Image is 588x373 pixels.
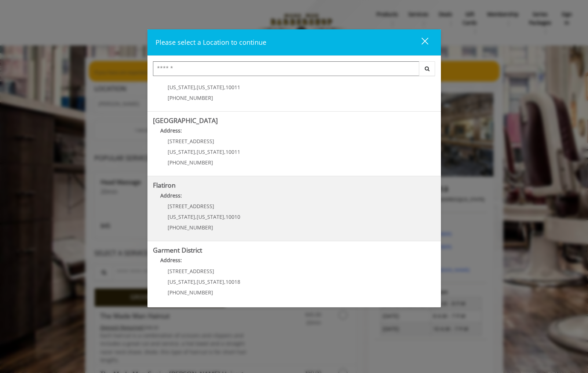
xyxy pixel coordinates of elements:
[423,66,431,71] i: Search button
[168,203,214,210] span: [STREET_ADDRESS]
[156,38,266,47] span: Please select a Location to continue
[168,138,214,145] span: [STREET_ADDRESS]
[168,148,195,155] span: [US_STATE]
[168,159,213,166] span: [PHONE_NUMBER]
[168,224,213,231] span: [PHONE_NUMBER]
[168,268,214,275] span: [STREET_ADDRESS]
[226,84,240,91] span: 10011
[168,289,213,296] span: [PHONE_NUMBER]
[224,84,226,91] span: ,
[168,278,195,285] span: [US_STATE]
[153,116,218,125] b: [GEOGRAPHIC_DATA]
[160,192,182,199] b: Address:
[195,278,197,285] span: ,
[168,94,213,101] span: [PHONE_NUMBER]
[197,148,224,155] span: [US_STATE]
[160,257,182,264] b: Address:
[197,213,224,220] span: [US_STATE]
[224,278,226,285] span: ,
[160,127,182,134] b: Address:
[168,213,195,220] span: [US_STATE]
[153,246,202,254] b: Garment District
[195,213,197,220] span: ,
[195,148,197,155] span: ,
[197,84,224,91] span: [US_STATE]
[226,213,240,220] span: 10010
[226,278,240,285] span: 10018
[408,35,433,50] button: close dialog
[153,61,435,80] div: Center Select
[224,148,226,155] span: ,
[153,61,419,76] input: Search Center
[226,148,240,155] span: 10011
[168,84,195,91] span: [US_STATE]
[197,278,224,285] span: [US_STATE]
[224,213,226,220] span: ,
[413,37,428,48] div: close dialog
[195,84,197,91] span: ,
[153,181,176,189] b: Flatiron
